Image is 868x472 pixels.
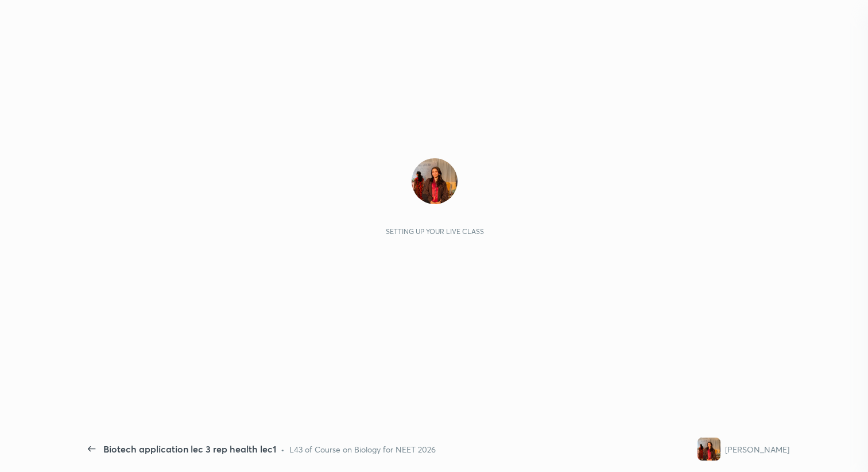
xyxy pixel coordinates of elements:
div: L43 of Course on Biology for NEET 2026 [289,443,436,455]
div: [PERSON_NAME] [725,443,789,455]
div: Biotech application lec 3 rep health lec1 [103,442,276,456]
img: 9fba9e39355a4b27a121417188630cea.jpg [697,438,720,461]
div: • [281,443,285,455]
img: 9fba9e39355a4b27a121417188630cea.jpg [412,158,458,204]
div: Setting up your live class [386,227,484,236]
